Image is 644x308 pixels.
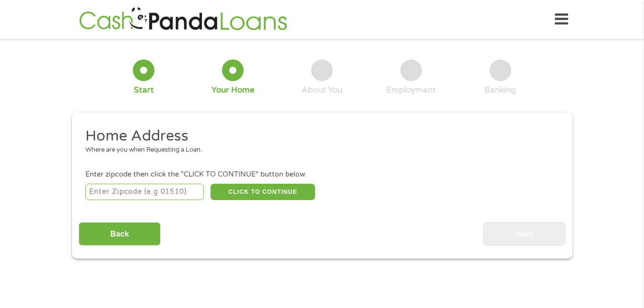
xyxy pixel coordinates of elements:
[483,222,565,246] input: Next
[211,85,255,95] div: Your Home
[484,85,516,95] div: Banking
[85,184,204,200] input: Enter Zipcode (e.g 01510)
[85,145,551,155] div: Where are you when Requesting a Loan.
[85,127,551,146] h2: Home Address
[76,6,290,33] img: GetLoanNow Logo
[302,85,342,95] div: About You
[386,85,436,95] div: Employment
[79,222,161,246] input: Back
[85,169,558,180] div: Enter zipcode then click the "CLICK TO CONTINUE" button below.
[134,85,154,95] div: Start
[211,184,315,200] button: CLICK TO CONTINUE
